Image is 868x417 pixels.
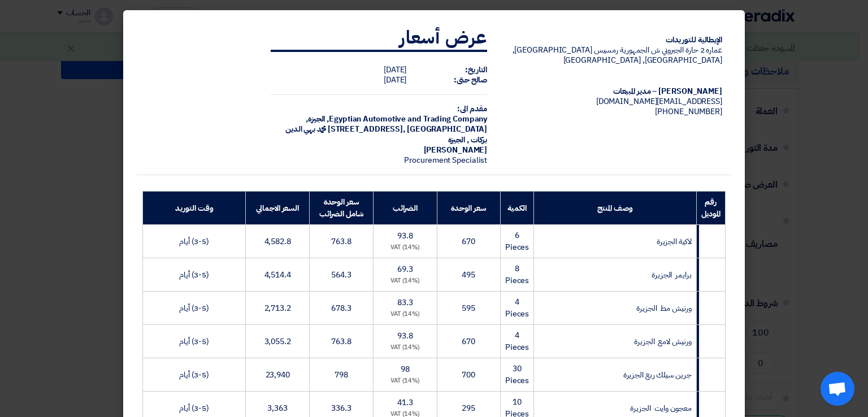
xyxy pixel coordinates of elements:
span: 2,713.2 [264,302,291,314]
strong: عرض أسعار [400,24,487,51]
div: (14%) VAT [378,243,432,253]
strong: صالح حتى: [454,74,487,86]
span: 93.8 [397,230,413,242]
span: [DATE] [384,74,406,86]
span: Procurement Specialist [404,154,487,166]
span: جرين سيلك ربع الجزيرة [623,369,692,381]
div: Open chat [821,372,854,406]
div: (14%) VAT [378,376,432,386]
span: 700 [462,369,475,381]
span: ورنيش مط الجزيرة [636,302,691,314]
span: برايمر الجزيرة [652,269,692,281]
span: 93.8 [397,330,413,342]
th: رقم الموديل [696,192,725,225]
span: 83.3 [397,297,413,309]
span: (3-5) أيام [179,369,209,381]
th: سعر الوحدة شامل الضرائب [310,192,374,225]
span: 763.8 [331,236,351,247]
span: 98 [401,363,410,375]
span: 30 Pieces [505,363,529,386]
span: 595 [462,302,475,314]
div: (14%) VAT [378,276,432,286]
span: Egyptian Automotive and Trading Company, [327,113,487,125]
th: وصف المنتج [534,192,696,225]
th: الكمية [500,192,533,225]
span: 4,582.8 [264,236,291,247]
span: 4,514.4 [264,269,291,281]
span: 6 Pieces [505,229,529,253]
span: 564.3 [331,269,351,281]
span: (3-5) أيام [179,302,209,314]
span: [DATE] [384,64,406,76]
span: 670 [462,336,475,347]
span: [PHONE_NUMBER] [655,106,722,118]
span: 798 [335,369,348,381]
th: سعر الوحدة [437,192,500,225]
span: [PERSON_NAME] [424,144,488,156]
div: [PERSON_NAME] – مدير المبيعات [505,86,722,97]
span: معجون وايت الجزيرة [630,402,691,414]
div: (14%) VAT [378,310,432,319]
span: 41.3 [397,397,413,409]
th: وقت التوريد [143,192,246,225]
span: 678.3 [331,302,351,314]
span: 336.3 [331,402,351,414]
span: 3,055.2 [264,336,291,347]
div: الإيطالية للتوريدات [505,35,722,45]
span: عماره 2 حارة الجبروني ش الجمهورية رمسيس [GEOGRAPHIC_DATA], [GEOGRAPHIC_DATA], [GEOGRAPHIC_DATA] [513,44,722,66]
span: 23,940 [266,369,290,381]
span: (3-5) أيام [179,336,209,347]
th: السعر الاجمالي [246,192,310,225]
span: 3,363 [267,402,288,414]
span: 295 [462,402,475,414]
span: 495 [462,269,475,281]
span: الجيزة, [GEOGRAPHIC_DATA] ,[STREET_ADDRESS] محمد بهي الدين بركات , الجيزة [285,113,487,145]
span: 4 Pieces [505,329,529,353]
span: [EMAIL_ADDRESS][DOMAIN_NAME] [596,95,722,107]
span: ورنيش لامع الجزيرة [634,336,691,347]
strong: التاريخ: [465,64,487,76]
span: 4 Pieces [505,296,529,320]
th: الضرائب [374,192,437,225]
span: 763.8 [331,336,351,347]
span: لاكية الجزيرة [657,236,692,247]
span: (3-5) أيام [179,402,209,414]
div: (14%) VAT [378,343,432,353]
span: (3-5) أيام [179,236,209,247]
span: (3-5) أيام [179,269,209,281]
span: 8 Pieces [505,263,529,286]
strong: مقدم الى: [457,103,487,115]
span: 69.3 [397,263,413,275]
span: 670 [462,236,475,247]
